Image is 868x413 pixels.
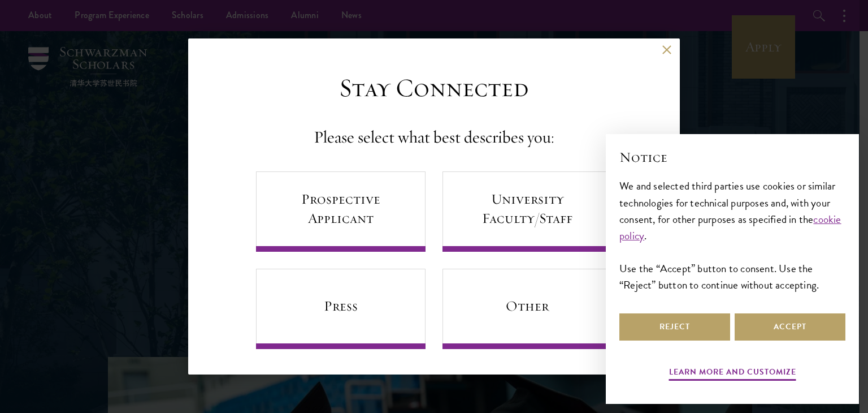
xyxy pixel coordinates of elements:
[735,313,845,341] button: Accept
[619,178,845,292] div: We and selected third parties use cookies or similar technologies for technical purposes and, wit...
[314,126,554,149] h4: Please select what best describes you:
[442,269,612,349] a: Other
[669,365,796,382] button: Learn more and customize
[339,72,529,104] h3: Stay Connected
[442,171,612,252] a: University Faculty/Staff
[619,313,730,341] button: Reject
[256,171,426,252] a: Prospective Applicant
[256,269,426,349] a: Press
[619,211,841,244] a: cookie policy
[619,148,845,167] h2: Notice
